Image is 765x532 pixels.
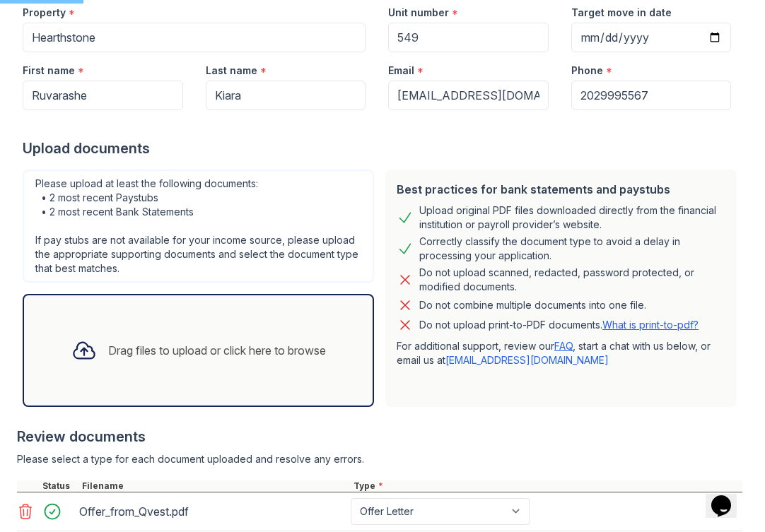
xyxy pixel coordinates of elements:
div: Do not upload scanned, redacted, password protected, or modified documents. [419,266,725,294]
a: FAQ [554,340,573,352]
div: Correctly classify the document type to avoid a delay in processing your application. [419,235,725,263]
label: Unit number [388,6,449,20]
label: Email [388,64,414,78]
label: Target move in date [571,6,672,20]
label: Property [23,6,66,20]
p: Do not upload print-to-PDF documents. [419,318,699,332]
div: Please select a type for each document uploaded and resolve any errors. [17,452,742,466]
label: Phone [571,64,603,78]
a: What is print-to-pdf? [602,319,699,331]
div: Upload original PDF files downloaded directly from the financial institution or payroll provider’... [419,203,725,232]
a: [EMAIL_ADDRESS][DOMAIN_NAME] [445,354,609,366]
div: Offer_from_Qvest.pdf [79,500,345,523]
p: For additional support, review our , start a chat with us below, or email us at [397,339,725,367]
div: Status [40,480,79,492]
div: Review documents [17,427,742,447]
div: Do not combine multiple documents into one file. [419,297,646,314]
label: First name [23,64,75,78]
div: Best practices for bank statements and paystubs [397,181,725,198]
div: Upload documents [23,138,742,158]
iframe: chat widget [706,475,751,518]
div: Type [351,480,742,492]
div: Drag files to upload or click here to browse [108,342,326,359]
div: Please upload at least the following documents: • 2 most recent Paystubs • 2 most recent Bank Sta... [23,170,374,283]
div: Filename [79,480,351,492]
label: Last name [206,64,257,78]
